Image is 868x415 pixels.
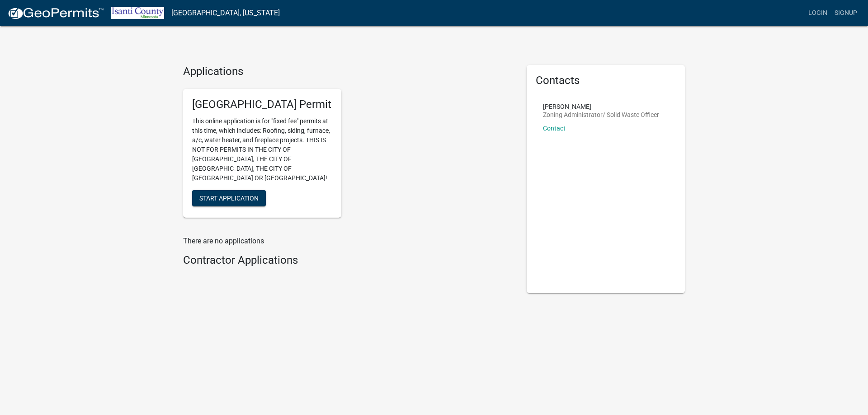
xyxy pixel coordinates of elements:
wm-workflow-list-section: Applications [183,65,513,225]
p: There are no applications [183,236,513,247]
span: Start Application [199,194,259,201]
h5: [GEOGRAPHIC_DATA] Permit [192,98,332,111]
h4: Contractor Applications [183,254,513,267]
wm-workflow-list-section: Contractor Applications [183,254,513,270]
a: Signup [831,5,861,22]
a: Login [805,5,831,22]
a: Contact [543,125,566,132]
button: Start Application [192,190,266,206]
p: This online application is for "fixed fee" permits at this time, which includes: Roofing, siding,... [192,117,332,183]
a: [GEOGRAPHIC_DATA], [US_STATE] [171,5,280,21]
p: Zoning Administrator/ Solid Waste Officer [543,112,659,118]
h5: Contacts [536,74,676,87]
p: [PERSON_NAME] [543,103,659,110]
img: Isanti County, Minnesota [111,7,164,19]
h4: Applications [183,65,513,78]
